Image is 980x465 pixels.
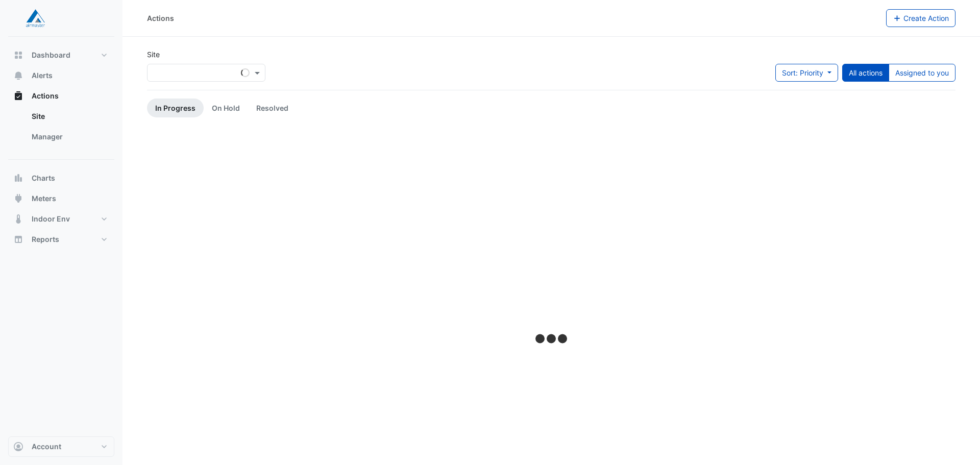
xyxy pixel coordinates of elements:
[204,99,248,117] a: On Hold
[32,91,59,101] span: Actions
[13,91,23,101] app-icon: Actions
[23,106,114,127] a: Site
[842,64,889,82] button: All actions
[8,86,114,106] button: Actions
[13,173,23,183] app-icon: Charts
[782,68,823,77] span: Sort: Priority
[8,65,114,86] button: Alerts
[32,442,61,452] span: Account
[8,168,114,188] button: Charts
[8,436,114,457] button: Account
[12,8,58,29] img: Company Logo
[32,70,53,81] span: Alerts
[32,214,70,224] span: Indoor Env
[32,234,59,244] span: Reports
[13,214,23,224] app-icon: Indoor Env
[8,229,114,250] button: Reports
[23,127,114,147] a: Manager
[8,45,114,65] button: Dashboard
[889,64,955,82] button: Assigned to you
[147,49,160,60] label: Site
[147,13,174,23] div: Actions
[886,9,956,27] button: Create Action
[903,14,949,22] span: Create Action
[8,106,114,151] div: Actions
[8,209,114,229] button: Indoor Env
[8,188,114,209] button: Meters
[13,70,23,81] app-icon: Alerts
[32,50,70,60] span: Dashboard
[775,64,838,82] button: Sort: Priority
[13,234,23,244] app-icon: Reports
[32,193,56,204] span: Meters
[13,50,23,60] app-icon: Dashboard
[32,173,55,183] span: Charts
[13,193,23,204] app-icon: Meters
[147,99,204,117] a: In Progress
[248,99,297,117] a: Resolved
